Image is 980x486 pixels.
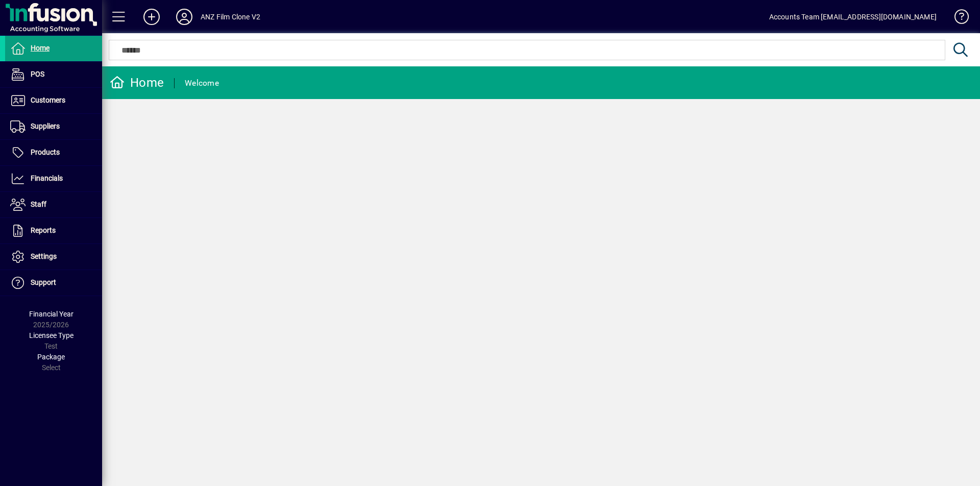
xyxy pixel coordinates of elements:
[185,75,219,91] div: Welcome
[31,252,57,260] span: Settings
[29,310,73,318] span: Financial Year
[31,70,44,78] span: POS
[31,278,56,286] span: Support
[168,8,201,26] button: Profile
[5,192,102,217] a: Staff
[5,166,102,191] a: Financials
[37,353,65,361] span: Package
[5,88,102,113] a: Customers
[5,114,102,139] a: Suppliers
[31,226,56,234] span: Reports
[5,140,102,165] a: Products
[31,174,63,182] span: Financials
[5,218,102,244] a: Reports
[5,270,102,296] a: Support
[947,2,967,35] a: Knowledge Base
[31,148,60,156] span: Products
[5,244,102,270] a: Settings
[201,9,260,25] div: ANZ Film Clone V2
[31,122,60,130] span: Suppliers
[31,44,50,52] span: Home
[135,8,168,26] button: Add
[5,62,102,87] a: POS
[29,331,73,339] span: Licensee Type
[31,200,46,208] span: Staff
[110,75,164,91] div: Home
[769,9,937,25] div: Accounts Team [EMAIL_ADDRESS][DOMAIN_NAME]
[31,96,65,104] span: Customers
